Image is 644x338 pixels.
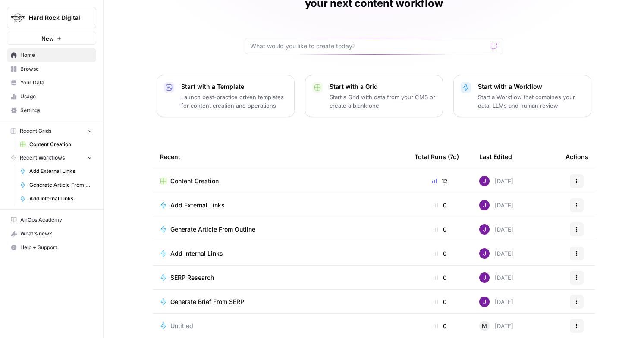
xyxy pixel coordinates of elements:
[7,76,96,90] a: Your Data
[565,145,588,169] div: Actions
[7,62,96,76] a: Browse
[170,297,244,306] span: Generate Brief From SERP
[157,75,295,117] button: Start with a TemplateLaunch best-practice driven templates for content creation and operations
[29,13,81,22] span: Hard Rock Digital
[16,138,96,151] a: Content Creation
[7,213,96,227] a: AirOps Academy
[479,321,513,331] div: [DATE]
[250,42,487,50] input: What would you like to create today?
[160,273,401,282] a: SERP Research
[415,273,465,282] div: 0
[479,145,512,169] div: Last Edited
[7,125,96,138] button: Recent Grids
[20,216,92,224] span: AirOps Academy
[16,178,96,192] a: Generate Article From Outline
[160,322,401,330] a: Untitled
[16,192,96,206] a: Add Internal Links
[20,106,92,114] span: Settings
[170,201,225,210] span: Add External Links
[7,227,96,241] button: What's new?
[160,201,401,210] a: Add External Links
[29,195,92,203] span: Add Internal Links
[29,181,92,189] span: Generate Article From Outline
[479,200,490,210] img: nj1ssy6o3lyd6ijko0eoja4aphzn
[479,248,490,259] img: nj1ssy6o3lyd6ijko0eoja4aphzn
[20,93,92,100] span: Usage
[29,141,92,148] span: Content Creation
[415,322,465,330] div: 0
[479,176,490,186] img: nj1ssy6o3lyd6ijko0eoja4aphzn
[160,177,401,185] a: Content Creation
[479,248,513,259] div: [DATE]
[479,272,513,283] div: [DATE]
[478,82,584,91] p: Start with a Workflow
[41,34,54,43] span: New
[160,145,401,169] div: Recent
[415,145,459,169] div: Total Runs (7d)
[170,249,223,258] span: Add Internal Links
[7,241,96,254] button: Help + Support
[160,225,401,234] a: Generate Article From Outline
[479,176,513,186] div: [DATE]
[160,249,401,258] a: Add Internal Links
[330,82,436,91] p: Start with a Grid
[20,244,92,251] span: Help + Support
[170,177,219,185] span: Content Creation
[20,154,65,162] span: Recent Workflows
[20,65,92,73] span: Browse
[7,227,96,240] div: What's new?
[170,273,214,282] span: SERP Research
[479,200,513,210] div: [DATE]
[29,167,92,175] span: Add External Links
[7,7,96,28] button: Workspace: Hard Rock Digital
[415,225,465,234] div: 0
[7,48,96,62] a: Home
[453,75,591,117] button: Start with a WorkflowStart a Workflow that combines your data, LLMs and human review
[181,93,287,110] p: Launch best-practice driven templates for content creation and operations
[160,297,401,306] a: Generate Brief From SERP
[330,93,436,110] p: Start a Grid with data from your CMS or create a blank one
[478,93,584,110] p: Start a Workflow that combines your data, LLMs and human review
[415,249,465,258] div: 0
[7,90,96,103] a: Usage
[7,32,96,45] button: New
[479,224,513,235] div: [DATE]
[7,151,96,164] button: Recent Workflows
[181,82,287,91] p: Start with a Template
[415,201,465,210] div: 0
[479,224,490,235] img: nj1ssy6o3lyd6ijko0eoja4aphzn
[479,297,513,307] div: [DATE]
[20,127,51,135] span: Recent Grids
[10,10,25,25] img: Hard Rock Digital Logo
[7,103,96,117] a: Settings
[20,79,92,87] span: Your Data
[170,322,193,330] span: Untitled
[415,177,465,185] div: 12
[16,164,96,178] a: Add External Links
[482,322,487,330] span: M
[479,297,490,307] img: nj1ssy6o3lyd6ijko0eoja4aphzn
[20,51,92,59] span: Home
[479,272,490,283] img: nj1ssy6o3lyd6ijko0eoja4aphzn
[170,225,255,234] span: Generate Article From Outline
[415,297,465,306] div: 0
[305,75,443,117] button: Start with a GridStart a Grid with data from your CMS or create a blank one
